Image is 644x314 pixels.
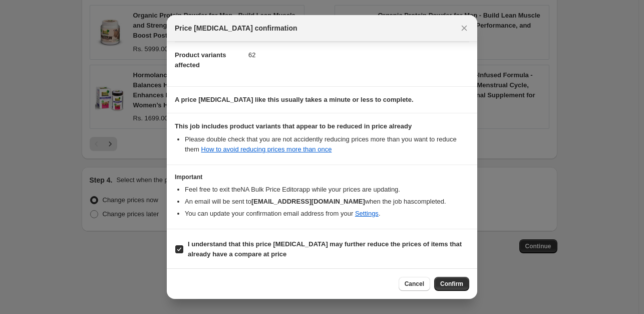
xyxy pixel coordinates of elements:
a: How to avoid reducing prices more than once [201,145,332,153]
li: You can update your confirmation email address from your . [185,209,469,219]
b: I understand that this price [MEDICAL_DATA] may further reduce the prices of items that already h... [188,240,462,258]
b: [EMAIL_ADDRESS][DOMAIN_NAME] [251,198,365,205]
li: An email will be sent to when the job has completed . [185,197,469,207]
b: A price [MEDICAL_DATA] like this usually takes a minute or less to complete. [175,96,414,103]
span: Product variants affected [175,51,226,69]
b: This job includes product variants that appear to be reduced in price already [175,122,412,130]
button: Cancel [399,277,430,291]
h3: Important [175,173,469,181]
a: Settings [355,210,379,217]
button: Close [457,21,471,35]
span: Price [MEDICAL_DATA] confirmation [175,23,297,33]
li: Feel free to exit the NA Bulk Price Editor app while your prices are updating. [185,185,469,195]
span: Confirm [440,280,463,288]
span: Cancel [405,280,424,288]
dd: 62 [248,42,469,68]
button: Confirm [434,277,469,291]
li: Please double check that you are not accidently reducing prices more than you want to reduce them [185,134,469,154]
